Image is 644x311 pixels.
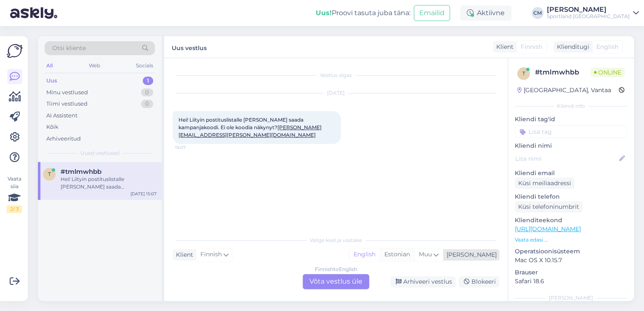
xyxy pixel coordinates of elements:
div: CM [532,7,543,19]
div: Klient [173,250,193,259]
span: Finnish [200,250,222,259]
div: Estonian [380,248,414,261]
p: Brauser [515,268,627,277]
p: Klienditeekond [515,216,627,225]
span: 15:07 [175,144,207,151]
div: Klienditugi [554,43,589,51]
p: Operatsioonisüsteem [515,247,627,256]
span: English [596,43,618,51]
div: [PERSON_NAME] [515,294,627,302]
div: Arhiveeri vestlus [391,276,455,287]
p: Kliendi telefon [515,192,627,201]
p: Safari 18.6 [515,277,627,286]
div: Vaata siia [7,175,22,213]
div: Kliendi info [515,102,627,110]
div: Minu vestlused [46,88,88,97]
div: Vestlus algas [173,72,499,79]
span: Online [591,68,625,77]
div: Tiimi vestlused [46,100,88,108]
div: [PERSON_NAME] [547,6,630,13]
div: Web [87,60,102,71]
img: Askly Logo [7,43,23,59]
button: Emailid [414,5,450,21]
div: Küsi telefoninumbrit [515,201,583,213]
span: #tmlmwhbb [61,168,101,175]
div: Klient [493,43,514,51]
div: 0 [141,100,153,108]
div: 0 [141,88,153,97]
label: Uus vestlus [172,41,207,53]
div: Finnish to English [315,266,357,273]
div: English [349,248,380,261]
div: Küsi meiliaadressi [515,178,575,189]
div: Arhiveeritud [46,135,81,143]
span: t [48,171,51,177]
div: Socials [134,60,155,71]
div: Sportland [GEOGRAPHIC_DATA] [547,13,630,20]
div: Aktiivne [460,5,511,21]
div: 1 [143,77,153,85]
span: Otsi kliente [52,44,86,53]
a: [PERSON_NAME]Sportland [GEOGRAPHIC_DATA] [547,6,639,20]
div: [DATE] [173,89,499,97]
div: [PERSON_NAME] [443,250,497,259]
a: [URL][DOMAIN_NAME] [515,225,581,233]
p: Kliendi email [515,169,627,178]
div: [GEOGRAPHIC_DATA], Vantaa [517,86,611,95]
div: Valige keel ja vastake [173,237,499,244]
p: Kliendi nimi [515,141,627,150]
div: [DATE] 15:07 [130,191,157,197]
div: All [45,60,54,71]
p: Vaata edasi ... [515,236,627,244]
div: Uus [46,77,57,85]
p: Mac OS X 10.15.7 [515,256,627,265]
div: Kõik [46,123,59,131]
div: Proovi tasuta juba täna: [316,8,410,18]
b: Uus! [316,9,332,17]
div: Võta vestlus üle [303,274,369,289]
p: Kliendi tag'id [515,115,627,124]
input: Lisa nimi [515,154,617,163]
div: AI Assistent [46,112,77,120]
div: Hei! Liityin postituslistalle [PERSON_NAME] saada kampanjakoodi. Ei ole koodia näkynyt? [PERSON_N... [61,175,157,191]
span: Finnish [521,43,542,51]
div: Blokeeri [459,276,499,287]
span: Hei! Liityin postituslistalle [PERSON_NAME] saada kampanjakoodi. Ei ole koodia näkynyt? [178,117,322,138]
input: Lisa tag [515,125,627,138]
div: 2 / 3 [7,205,22,213]
span: Uued vestlused [80,149,120,157]
span: Muu [419,250,432,258]
div: # tmlmwhbb [535,67,591,77]
span: t [522,70,525,77]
